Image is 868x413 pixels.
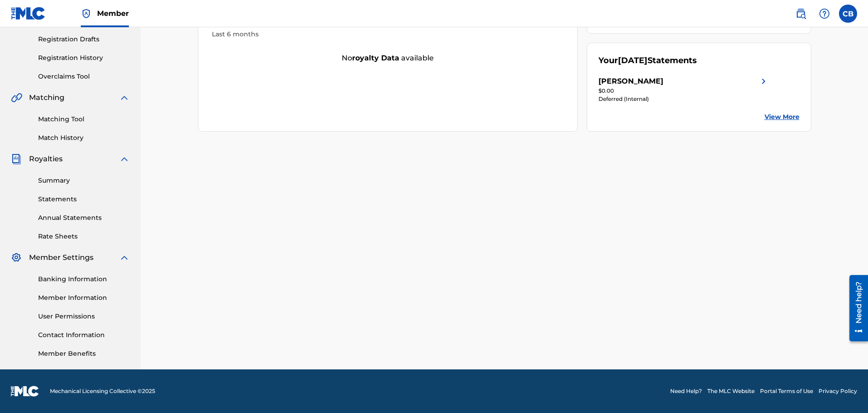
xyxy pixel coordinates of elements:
img: expand [119,92,130,103]
a: Portal Terms of Use [760,387,813,395]
a: Member Information [38,293,130,303]
img: Royalties [11,154,22,164]
div: [PERSON_NAME] [598,76,663,87]
div: Last 6 months [212,30,564,39]
a: Privacy Policy [819,387,857,395]
img: MLC Logo [11,7,46,20]
img: logo [11,386,39,397]
img: Top Rightsholder [81,8,92,19]
a: Member Benefits [38,349,130,358]
a: Banking Information [38,274,130,284]
div: No available [198,53,578,64]
div: User Menu [839,5,857,23]
a: Annual Statements [38,213,130,223]
div: $0.00 [598,87,769,95]
div: Your Statements [598,55,697,67]
img: expand [119,154,130,164]
a: Statements [38,194,130,204]
a: The MLC Website [707,387,755,395]
span: Matching [29,92,64,103]
img: Matching [11,92,22,103]
a: Registration History [38,53,130,63]
a: View More [765,112,799,122]
div: Deferred (Internal) [598,95,769,103]
img: Member Settings [11,252,22,263]
img: expand [119,252,130,263]
img: right chevron icon [758,76,769,87]
div: Help [815,5,834,23]
a: Rate Sheets [38,232,130,241]
img: search [795,8,806,19]
a: Need Help? [670,387,702,395]
a: Summary [38,176,130,185]
span: [DATE] [618,55,647,65]
span: Mechanical Licensing Collective © 2025 [50,387,155,395]
a: Matching Tool [38,114,130,124]
a: Contact Information [38,330,130,340]
iframe: Resource Center [843,272,868,345]
a: User Permissions [38,312,130,321]
a: Overclaims Tool [38,72,130,81]
span: Royalties [29,154,63,164]
a: Registration Drafts [38,35,130,44]
img: help [819,8,830,19]
strong: royalty data [352,54,399,62]
a: [PERSON_NAME]right chevron icon$0.00Deferred (Internal) [598,76,769,103]
a: Match History [38,133,130,143]
span: Member Settings [29,252,93,263]
span: Member [97,8,129,19]
a: Public Search [792,5,810,23]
